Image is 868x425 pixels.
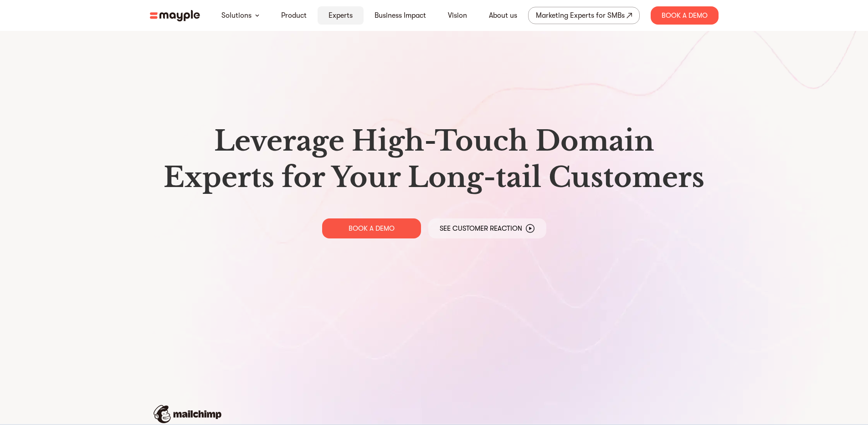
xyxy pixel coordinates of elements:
[322,218,421,238] a: BOOK A DEMO
[536,9,625,22] div: Marketing Experts for SMBs
[440,224,522,233] p: See Customer Reaction
[651,6,719,25] div: Book A Demo
[489,10,517,21] a: About us
[375,10,426,21] a: Business Impact
[154,405,221,423] img: mailchimp-logo
[448,10,467,21] a: Vision
[281,10,307,21] a: Product
[428,218,546,238] a: See Customer Reaction
[150,10,200,21] img: mayple-logo
[528,7,640,24] a: Marketing Experts for SMBs
[349,224,395,233] p: BOOK A DEMO
[221,10,252,21] a: Solutions
[157,123,711,196] h1: Leverage High-Touch Domain Experts for Your Long-tail Customers
[329,10,353,21] a: Experts
[255,14,259,17] img: arrow-down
